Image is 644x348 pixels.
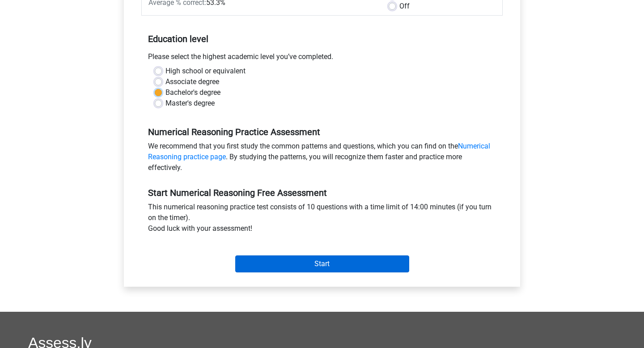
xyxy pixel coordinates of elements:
[141,51,503,66] div: Please select the highest academic level you’ve completed.
[165,98,215,109] label: Master's degree
[148,30,496,48] h5: Education level
[141,202,503,238] div: This numerical reasoning practice test consists of 10 questions with a time limit of 14:00 minute...
[148,127,496,137] h5: Numerical Reasoning Practice Assessment
[399,1,410,12] label: Off
[165,66,246,76] label: High school or equivalent
[165,76,219,87] label: Associate degree
[165,87,220,98] label: Bachelor's degree
[148,187,496,198] h5: Start Numerical Reasoning Free Assessment
[141,141,503,177] div: We recommend that you first study the common patterns and questions, which you can find on the . ...
[235,255,409,272] input: Start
